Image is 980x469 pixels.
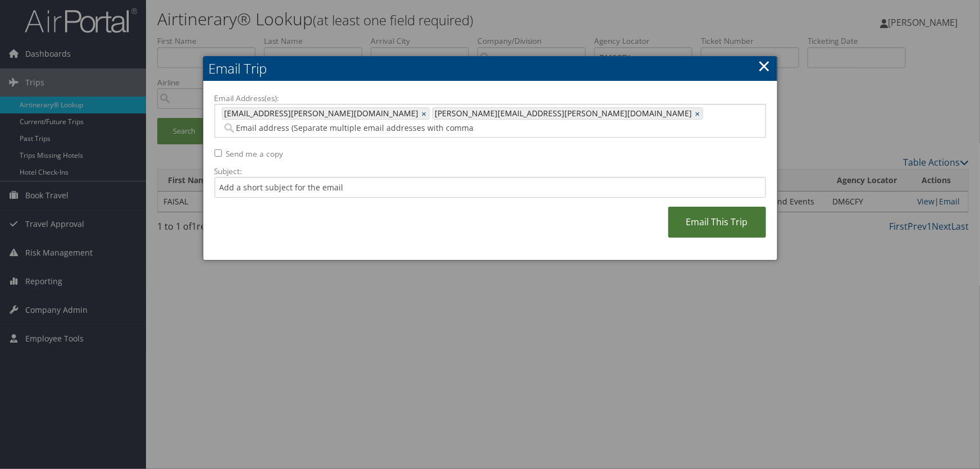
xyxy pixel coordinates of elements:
[203,56,777,81] h2: Email Trip
[215,166,766,177] label: Subject:
[433,108,692,119] span: [PERSON_NAME][EMAIL_ADDRESS][PERSON_NAME][DOMAIN_NAME]
[215,93,766,104] label: Email Address(es):
[758,54,771,77] a: ×
[668,207,766,238] a: Email This Trip
[422,108,429,119] a: ×
[215,177,766,198] input: Add a short subject for the email
[226,148,284,160] label: Send me a copy
[222,122,482,134] input: Email address (Separate multiple email addresses with commas)
[695,108,703,119] a: ×
[222,108,419,119] span: [EMAIL_ADDRESS][PERSON_NAME][DOMAIN_NAME]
